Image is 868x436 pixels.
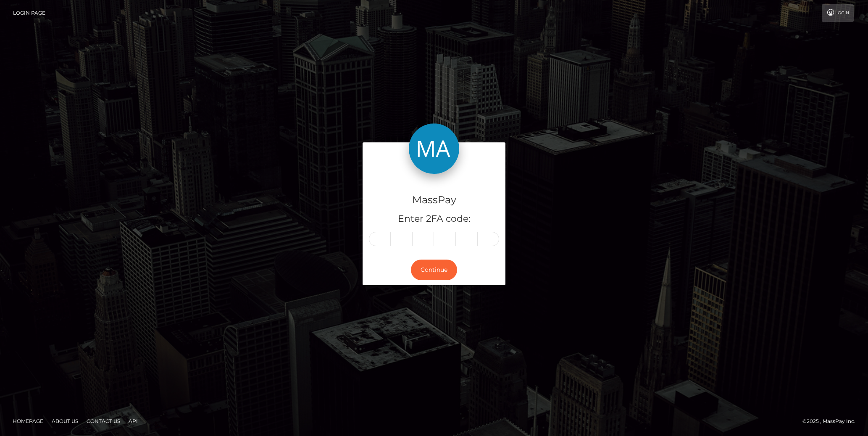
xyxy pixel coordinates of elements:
a: API [125,415,141,428]
h5: Enter 2FA code: [369,213,499,226]
a: Login Page [13,4,45,22]
div: © 2025 , MassPay Inc. [802,417,862,426]
img: MassPay [409,123,459,174]
a: Login [822,4,854,22]
a: Homepage [9,415,47,428]
h4: MassPay [369,193,499,207]
a: Contact Us [83,415,124,428]
a: About Us [48,415,82,428]
button: Continue [411,260,457,280]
